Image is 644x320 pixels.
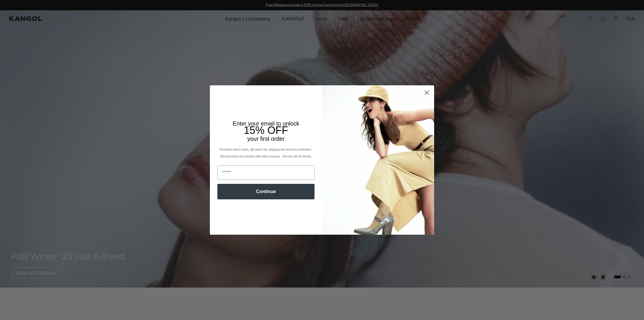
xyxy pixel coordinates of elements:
input: Email [217,165,315,180]
span: *Excludes select styles, gift cards, tax, shipping and previous purchases. Discount does not comb... [219,148,313,158]
span: your first order [247,136,284,142]
button: Continue [217,184,315,199]
button: Close dialog [422,88,432,98]
img: 93be19ad-e773-4382-80b9-c9d740c9197f.jpeg [322,85,434,235]
span: 15% OFF [244,124,288,136]
span: Enter your email to unlock [233,120,299,127]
